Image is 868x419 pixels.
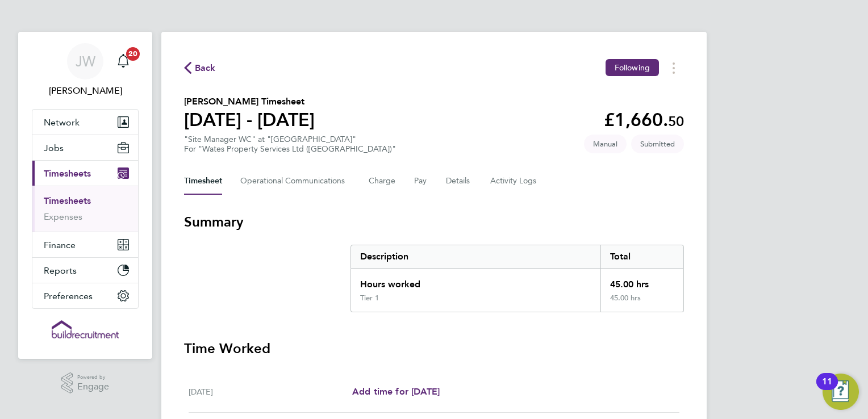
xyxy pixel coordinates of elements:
button: Back [184,61,216,75]
button: Open Resource Center, 11 new notifications [823,374,859,410]
button: Finance [32,232,138,257]
div: [DATE] [189,385,352,399]
button: Timesheets [32,161,138,186]
button: Pay [414,167,428,195]
div: Hours worked [351,269,600,294]
div: Total [600,245,683,268]
span: Jobs [44,143,64,153]
a: Expenses [44,211,82,222]
button: Operational Communications [240,167,350,195]
span: Timesheets [44,168,91,179]
a: Go to home page [32,320,139,338]
nav: Main navigation [18,32,152,359]
span: This timesheet was manually created. [584,135,627,153]
div: For "Wates Property Services Ltd ([GEOGRAPHIC_DATA])" [184,144,396,154]
span: JW [76,54,95,69]
div: 45.00 hrs [600,269,683,294]
button: Preferences [32,283,138,308]
button: Activity Logs [490,167,538,195]
button: Network [32,110,138,135]
span: Engage [77,382,109,392]
span: Network [44,117,80,128]
button: Details [446,167,472,195]
a: 20 [112,43,135,79]
button: Following [606,59,659,76]
h3: Summary [184,213,684,231]
span: 50 [668,113,684,129]
div: Timesheets [32,186,138,232]
a: Add time for [DATE] [352,385,440,399]
a: Timesheets [44,195,91,206]
button: Charge [369,167,396,195]
img: buildrec-logo-retina.png [52,320,119,338]
button: Timesheets Menu [663,59,684,77]
span: Back [195,61,216,75]
app-decimal: £1,660. [604,109,684,131]
span: Josh Wakefield [32,84,139,98]
span: 20 [126,47,140,61]
button: Timesheet [184,167,222,195]
div: Summary [350,245,684,312]
div: Tier 1 [360,294,379,303]
div: Description [351,245,600,268]
h1: [DATE] - [DATE] [184,108,315,131]
a: Powered byEngage [61,372,110,394]
div: "Site Manager WC" at "[GEOGRAPHIC_DATA]" [184,135,396,154]
a: JW[PERSON_NAME] [32,43,139,98]
span: Finance [44,240,76,250]
span: This timesheet is Submitted. [631,135,684,153]
span: Reports [44,265,77,276]
span: Following [615,62,650,73]
span: Add time for [DATE] [352,386,440,397]
div: 11 [822,382,832,396]
span: Preferences [44,291,93,301]
h3: Time Worked [184,340,684,358]
button: Jobs [32,135,138,160]
span: Powered by [77,372,109,382]
button: Reports [32,258,138,283]
div: 45.00 hrs [600,294,683,312]
h2: [PERSON_NAME] Timesheet [184,95,315,108]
